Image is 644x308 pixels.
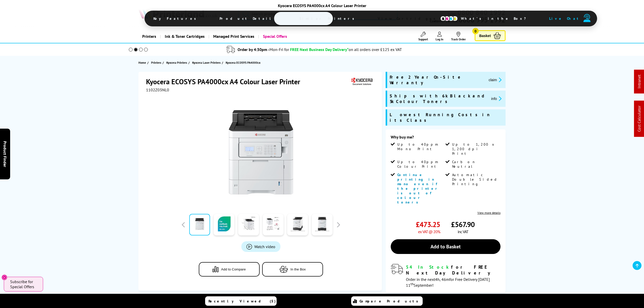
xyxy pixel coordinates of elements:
[583,14,591,22] img: user-headset-duotone.svg
[490,96,503,101] button: promo-description
[406,277,490,288] span: Order in the next for Free Delivery [DATE] 11 September!
[452,142,499,156] span: Up to 1,200 x 1,200 dpi Print
[2,275,7,280] button: Close
[208,30,258,43] a: Managed Print Services
[406,264,451,270] span: 54 In Stock
[458,229,468,234] span: inc VAT
[451,220,475,229] span: £567.90
[390,93,487,104] span: Ships with 6k Black and 5k Colour Toners
[452,160,499,169] span: Carbon Neutral
[436,37,443,41] span: Log In
[391,134,500,142] div: Why buy me?
[145,3,499,8] div: Kyocera ECOSYS PA4000cx A4 Colour Laser Printer
[451,32,466,41] a: Track Order
[138,60,146,65] span: Home
[146,12,206,25] span: Key Features
[221,267,246,271] span: Add to Compare
[166,60,188,65] a: Kyocera Printers
[637,75,642,89] a: Intranet
[397,160,444,169] span: Up to 40ppm Colour Print
[453,12,539,25] span: What’s in the Box?
[205,296,277,306] a: Recently Viewed (5)
[410,282,414,286] sup: th
[292,12,365,25] span: Similar Printers
[349,47,402,52] div: on all orders over £125 ex VAT
[199,262,260,277] button: Add to Compare
[418,32,428,41] a: Support
[146,87,169,92] span: 1102Z03NL0
[241,241,280,252] a: Product_All_Videos
[418,37,428,41] span: Support
[418,229,440,234] span: ex VAT @ 20%
[166,60,187,65] span: Kyocera Printers
[226,60,262,65] a: Kyocera ECOSYS PA4000cx
[416,220,440,229] span: £473.25
[151,60,163,65] a: Printers
[350,77,373,86] img: Kyocera
[138,30,160,43] a: Printers
[254,244,275,249] span: Watch video
[211,102,311,202] img: Kyocera ECOSYS PA4000cx
[226,60,260,65] span: Kyocera ECOSYS PA4000cx
[479,32,491,39] span: Basket
[165,30,205,43] span: Ink & Toner Cartridges
[435,277,449,282] span: 4h, 46m
[391,264,500,287] div: modal_delivery
[138,60,147,65] a: Home
[475,30,506,41] a: Basket 0
[397,142,444,151] span: Up to 40ppm Mono Print
[208,299,276,303] span: Recently Viewed (5)
[549,16,581,21] span: Live Chat
[477,211,500,215] a: View more details
[3,141,8,167] span: Product Finder
[472,28,479,34] span: 0
[151,60,161,65] span: Printers
[192,60,222,65] a: Kyocera Laser Printers
[122,45,506,54] li: modal_delivery
[192,60,221,65] span: Kyocera Laser Printers
[390,74,485,85] span: Free 2 Year On-Site Warranty
[436,32,443,41] a: Log In
[452,173,499,186] span: Automatic Double Sided Printing
[146,77,305,86] h1: Kyocera ECOSYS PA4000cx A4 Colour Laser Printer
[390,112,503,123] span: Lowest Running Costs in its Class
[258,30,291,43] a: Special Offers
[270,47,289,52] span: Mon-Fri for
[212,12,286,25] span: Product Details
[10,279,38,289] span: Subscribe for Special Offers
[406,264,500,276] div: for FREE Next Day Delivery
[351,296,423,306] a: Compare Products
[238,47,289,52] span: Order by 4:30pm -
[397,173,440,204] span: Continue printing in mono even if the printer is out of colour toners
[487,77,503,83] button: promo-description
[290,47,349,52] span: FREE Next Business Day Delivery*
[360,299,421,303] span: Compare Products
[391,239,500,254] a: Add to Basket
[370,12,448,25] span: View Cartridges
[291,267,306,271] span: In the Box
[160,30,208,43] a: Ink & Toner Cartridges
[440,16,458,21] img: cmyk-icon.svg
[637,106,642,132] a: Cost Calculator
[262,262,323,277] button: In the Box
